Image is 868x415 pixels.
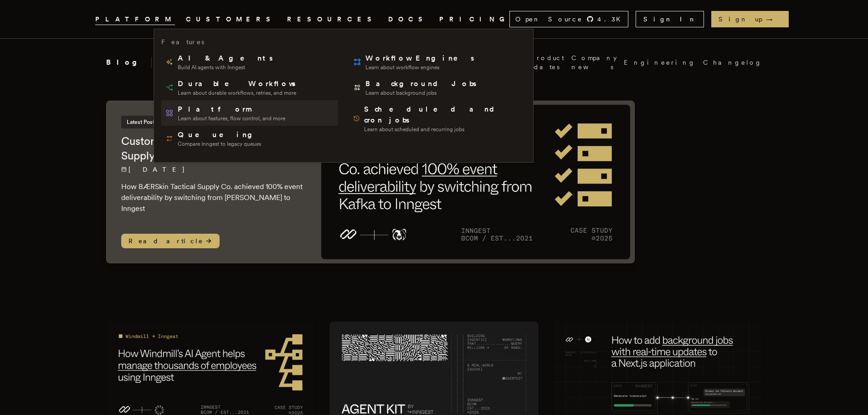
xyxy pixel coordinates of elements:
a: Company news [571,53,616,72]
a: Background JobsLearn about background jobs [349,75,526,100]
span: Latest Post [121,116,160,128]
span: 4.3 K [597,15,626,24]
span: Queueing [178,129,261,140]
a: Sign up [711,11,789,27]
a: Product updates [527,53,564,72]
a: Changelog [703,58,762,67]
span: Learn about durable workflows, retries, and more [178,89,297,97]
a: Durable WorkflowsLearn about durable workflows, retries, and more [161,75,338,100]
a: CUSTOMERS [186,14,276,25]
a: Workflow EnginesLearn about workflow engines [349,49,526,75]
a: QueueingCompare Inngest to legacy queues [161,126,338,151]
button: RESOURCES [287,14,377,25]
button: PLATFORM [95,14,175,25]
h2: Customer story: BÆRSkin Tactical Supply Co. [121,134,303,163]
span: → [766,15,781,24]
a: AI & AgentsBuild AI agents with Inngest [161,49,338,75]
span: AI & Agents [178,53,274,64]
span: Build AI agents with Inngest [178,64,274,71]
span: Platform [178,104,285,115]
a: Latest PostCustomer story: BÆRSkin Tactical Supply Co.[DATE] How BÆRSkin Tactical Supply Co. achi... [106,101,635,263]
a: Engineering [624,58,696,67]
a: Scheduled and cron jobsLearn about scheduled and recurring jobs [349,100,526,137]
span: Open Source [515,15,583,24]
p: [DATE] [121,165,303,174]
span: Durable Workflows [178,78,297,89]
a: PRICING [439,14,509,25]
span: Compare Inngest to legacy queues [178,140,261,148]
span: Learn about background jobs [365,89,478,97]
img: Featured image for Customer story: BÆRSkin Tactical Supply Co. blog post [321,105,631,259]
span: Learn about features, flow control, and more [178,115,285,122]
p: How BÆRSkin Tactical Supply Co. achieved 100% event deliverability by switching from [PERSON_NAME... [121,181,303,214]
span: Learn about workflow engines [365,64,476,71]
span: Workflow Engines [365,53,476,64]
a: PlatformLearn about features, flow control, and more [161,100,338,126]
h3: Features [161,36,204,47]
span: Read article [121,234,220,248]
a: Sign In [636,11,704,27]
span: Learn about scheduled and recurring jobs [364,126,522,133]
a: DOCS [388,14,428,25]
h2: Blog [106,57,152,68]
span: Background Jobs [365,78,478,89]
span: Scheduled and cron jobs [364,104,522,126]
